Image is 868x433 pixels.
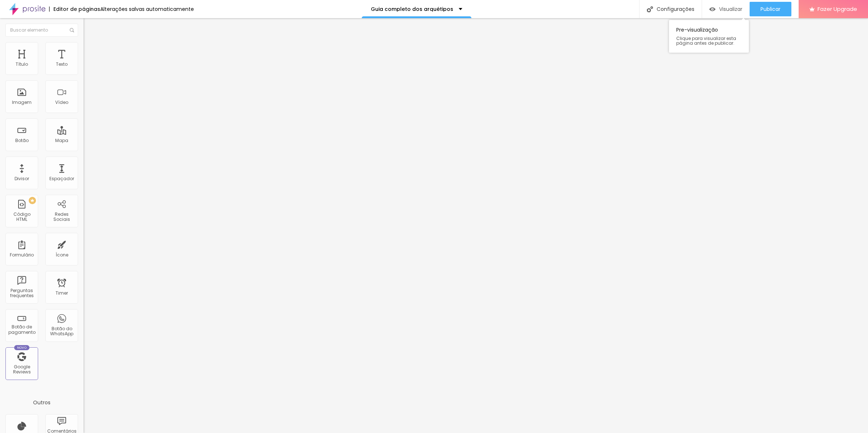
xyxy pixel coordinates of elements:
div: Botão do WhatsApp [47,326,76,337]
div: Código HTML [7,212,36,222]
div: Imagem [12,100,32,105]
div: Redes Sociais [47,212,76,222]
span: Clique para visualizar esta página antes de publicar. [676,36,742,45]
div: Divisor [15,176,29,181]
div: Ícone [56,252,68,258]
img: Icone [70,28,74,32]
span: Publicar [760,6,780,12]
span: Fazer Upgrade [818,6,857,12]
input: Buscar elemento [5,24,78,37]
div: Alterações salvas automaticamente [100,7,194,12]
div: Mapa [55,138,68,143]
img: Icone [647,6,653,12]
div: Botão de pagamento [7,324,36,335]
div: Google Reviews [7,364,36,375]
div: Texto [56,62,68,67]
div: Vídeo [55,100,68,105]
div: Editor de páginas [49,7,100,12]
div: Formulário [10,252,34,258]
div: Espaçador [49,176,74,181]
div: Pre-visualização [669,20,749,53]
div: Timer [56,291,68,296]
iframe: Editor [84,18,868,433]
p: Guia completo dos arquétipos [371,7,453,12]
div: Perguntas frequentes [7,288,36,299]
img: view-1.svg [709,6,715,12]
span: Visualizar [719,6,742,12]
button: Visualizar [702,2,750,16]
div: Botão [15,138,29,143]
button: Publicar [750,2,791,16]
div: Novo [14,345,30,350]
div: Título [16,62,28,67]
